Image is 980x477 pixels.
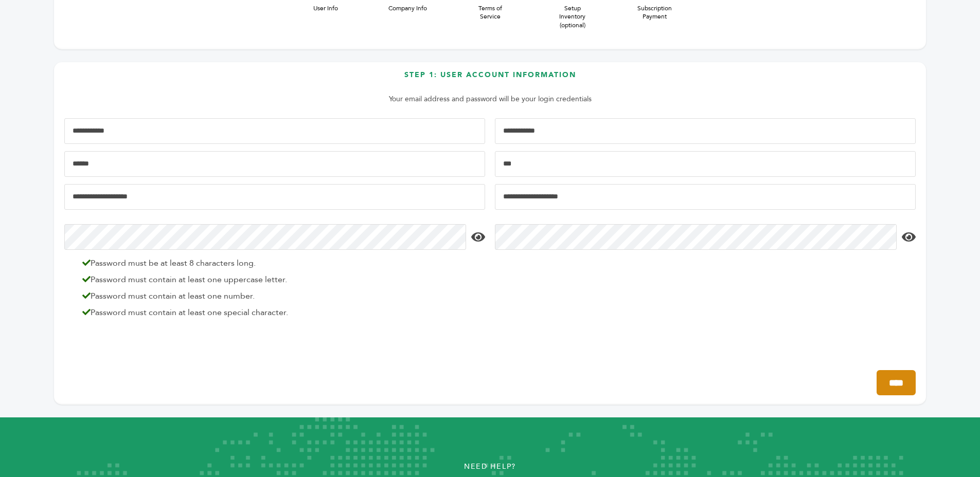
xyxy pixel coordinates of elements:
[64,224,466,250] input: Password*
[305,4,346,13] span: User Info
[495,151,916,177] input: Job Title*
[495,224,897,250] input: Confirm Password*
[77,290,483,302] li: Password must contain at least one number.
[495,184,916,210] input: Confirm Email Address*
[634,4,675,22] span: Subscription Payment
[64,151,485,177] input: Mobile Phone Number
[64,330,221,370] iframe: reCAPTCHA
[77,306,483,319] li: Password must contain at least one special character.
[495,118,916,144] input: Last Name*
[64,118,485,144] input: First Name*
[77,273,483,286] li: Password must contain at least one uppercase letter.
[552,4,593,30] span: Setup Inventory (optional)
[387,4,429,13] span: Company Info
[49,459,931,474] p: Need Help?
[64,184,485,210] input: Email Address*
[470,4,511,22] span: Terms of Service
[69,93,911,105] p: Your email address and password will be your login credentials
[64,70,916,88] h3: Step 1: User Account Information
[77,257,483,269] li: Password must be at least 8 characters long.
